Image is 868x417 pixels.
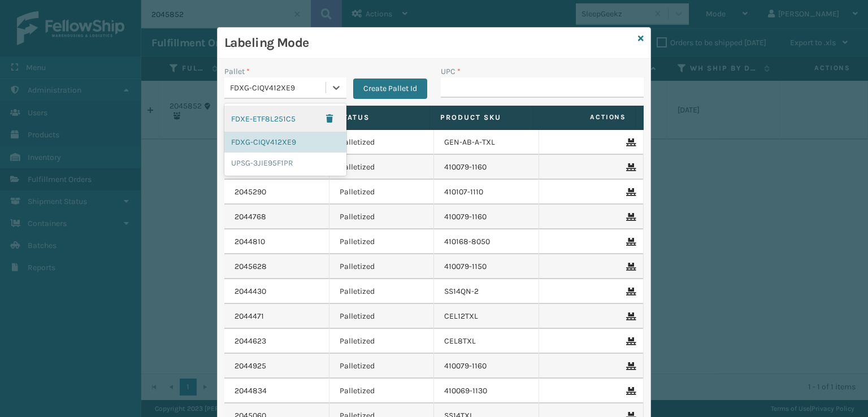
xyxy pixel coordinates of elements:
a: 2045290 [235,186,266,198]
label: Product SKU [440,112,522,123]
td: SS14QN-2 [434,279,539,304]
label: Status [337,112,419,123]
div: FDXE-ETF8L251C5 [224,106,346,132]
i: Remove From Pallet [626,263,633,271]
i: Remove From Pallet [626,188,633,196]
i: Remove From Pallet [626,387,633,395]
a: 2044471 [235,311,264,322]
td: 410107-1110 [434,180,539,205]
td: 410168-8050 [434,229,539,254]
a: 2045628 [235,261,267,272]
td: Palletized [329,180,435,205]
td: Palletized [329,130,435,155]
a: 2044834 [235,385,267,397]
td: 410079-1160 [434,155,539,180]
td: Palletized [329,354,435,379]
div: UPSG-3JIE95F1PR [224,153,346,173]
i: Remove From Pallet [626,138,633,146]
td: Palletized [329,329,435,354]
td: Palletized [329,279,435,304]
td: CEL12TXL [434,304,539,329]
label: Pallet [224,66,250,77]
div: FDXG-CIQV412XE9 [224,132,346,153]
td: 410069-1130 [434,379,539,403]
td: Palletized [329,205,435,229]
td: 410079-1160 [434,205,539,229]
div: FDXG-CIQV412XE9 [230,82,327,94]
td: Palletized [329,229,435,254]
i: Remove From Pallet [626,312,633,320]
td: Palletized [329,379,435,403]
button: Create Pallet Id [353,79,427,99]
i: Remove From Pallet [626,337,633,345]
i: Remove From Pallet [626,163,633,171]
h3: Labeling Mode [224,34,633,51]
a: 2044768 [235,211,266,223]
td: 410079-1160 [434,354,539,379]
a: 2044623 [235,336,266,347]
td: 410079-1150 [434,254,539,279]
label: UPC [441,66,461,77]
i: Remove From Pallet [626,288,633,296]
td: Palletized [329,155,435,180]
i: Remove From Pallet [626,362,633,370]
td: Palletized [329,304,435,329]
a: 2044925 [235,360,266,372]
a: 2044430 [235,286,266,297]
i: Remove From Pallet [626,213,633,221]
td: GEN-AB-A-TXL [434,130,539,155]
a: 2044810 [235,236,265,247]
td: CEL8TXL [434,329,539,354]
i: Remove From Pallet [626,238,633,246]
td: Palletized [329,254,435,279]
span: Actions [536,108,633,127]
